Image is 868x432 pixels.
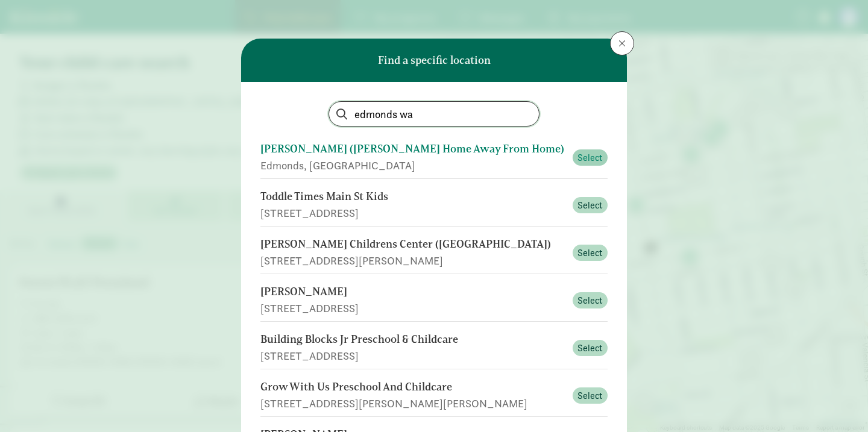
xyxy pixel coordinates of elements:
[260,348,565,364] div: [STREET_ADDRESS]
[260,189,565,205] div: Toddle Times Main St Kids
[260,231,608,274] button: [PERSON_NAME] Childrens Center ([GEOGRAPHIC_DATA]) [STREET_ADDRESS][PERSON_NAME] Select
[573,292,608,309] button: Select
[573,387,608,404] button: Select
[329,102,539,126] input: Find by name or address
[260,136,608,179] button: [PERSON_NAME] ([PERSON_NAME] Home Away From Home) Edmonds, [GEOGRAPHIC_DATA] Select
[573,340,608,357] button: Select
[260,327,608,369] button: Building Blocks Jr Preschool & Childcare [STREET_ADDRESS] Select
[577,293,603,308] span: Select
[260,395,565,412] div: [STREET_ADDRESS][PERSON_NAME][PERSON_NAME]
[260,331,565,348] div: Building Blocks Jr Preschool & Childcare
[260,236,565,252] div: [PERSON_NAME] Childrens Center ([GEOGRAPHIC_DATA])
[260,379,565,395] div: Grow With Us Preschool And Childcare
[260,279,608,322] button: [PERSON_NAME] [STREET_ADDRESS] Select
[577,389,603,403] span: Select
[260,374,608,417] button: Grow With Us Preschool And Childcare [STREET_ADDRESS][PERSON_NAME][PERSON_NAME] Select
[260,300,565,316] div: [STREET_ADDRESS]
[260,141,565,157] div: [PERSON_NAME] ([PERSON_NAME] Home Away From Home)
[260,284,565,300] div: [PERSON_NAME]
[260,157,565,174] div: Edmonds, [GEOGRAPHIC_DATA]
[573,245,608,261] button: Select
[573,149,608,166] button: Select
[577,246,603,260] span: Select
[260,184,608,227] button: Toddle Times Main St Kids [STREET_ADDRESS] Select
[260,252,565,269] div: [STREET_ADDRESS][PERSON_NAME]
[577,198,603,213] span: Select
[577,151,603,165] span: Select
[378,54,491,66] h6: Find a specific location
[577,341,603,355] span: Select
[260,205,565,221] div: [STREET_ADDRESS]
[573,197,608,214] button: Select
